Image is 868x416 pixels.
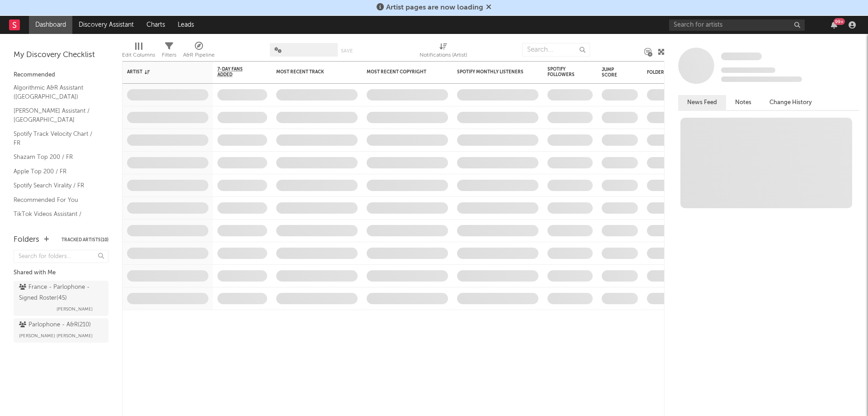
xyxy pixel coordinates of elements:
div: Recommended [14,70,108,81]
div: Folders [14,234,39,245]
button: Change History [760,95,821,110]
div: My Discovery Checklist [14,50,108,61]
div: Folders [647,70,715,75]
div: France - Parlophone - Signed Roster ( 45 ) [19,282,101,304]
div: A&R Pipeline [183,38,215,65]
div: A&R Pipeline [183,50,215,61]
a: [PERSON_NAME] Assistant / [GEOGRAPHIC_DATA] [14,106,99,124]
div: Spotify Monthly Listeners [457,69,525,75]
div: Edit Columns [122,50,155,61]
div: 99 + [834,18,845,25]
div: Most Recent Track [276,69,344,75]
button: Tracked Artists(10) [61,238,108,242]
a: Recommended For You [14,195,99,205]
button: Save [341,48,353,53]
a: France - Parlophone - Signed Roster(45)[PERSON_NAME] [14,281,108,316]
span: Dismiss [486,4,491,11]
a: Algorithmic A&R Assistant ([GEOGRAPHIC_DATA]) [14,83,99,101]
span: 0 fans last week [721,77,802,82]
span: [PERSON_NAME] [57,304,93,315]
button: Notes [726,95,760,110]
div: Spotify Followers [547,67,579,77]
a: Parlophone - A&R(210)[PERSON_NAME] [PERSON_NAME] [14,318,108,343]
input: Search... [522,43,590,57]
a: Discovery Assistant [72,16,140,34]
div: Parlophone - A&R ( 210 ) [19,320,91,330]
a: Leads [171,16,200,34]
div: Edit Columns [122,38,155,65]
a: Spotify Search Virality / FR [14,181,99,191]
a: Some Artist [721,52,762,61]
a: TikTok Videos Assistant / [GEOGRAPHIC_DATA] [14,209,99,228]
a: Spotify Track Velocity Chart / FR [14,129,99,148]
input: Search for folders... [14,250,108,263]
div: Jump Score [602,67,624,78]
div: Most Recent Copyright [367,69,434,75]
div: Notifications (Artist) [420,38,467,65]
span: Artist pages are now loading [386,4,483,11]
span: [PERSON_NAME] [PERSON_NAME] [19,330,93,341]
div: Filters [162,50,176,61]
button: News Feed [678,95,726,110]
div: Notifications (Artist) [420,50,467,61]
a: Shazam Top 200 / FR [14,152,99,162]
input: Search for artists [669,19,805,31]
a: Dashboard [29,16,72,34]
span: Tracking Since: [DATE] [721,67,775,73]
a: Charts [140,16,171,34]
span: 7-Day Fans Added [217,67,254,77]
div: Filters [162,38,176,65]
span: Some Artist [721,53,762,60]
a: Apple Top 200 / FR [14,167,99,177]
button: 99+ [831,21,837,29]
div: Artist [127,69,195,75]
div: Shared with Me [14,268,108,278]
